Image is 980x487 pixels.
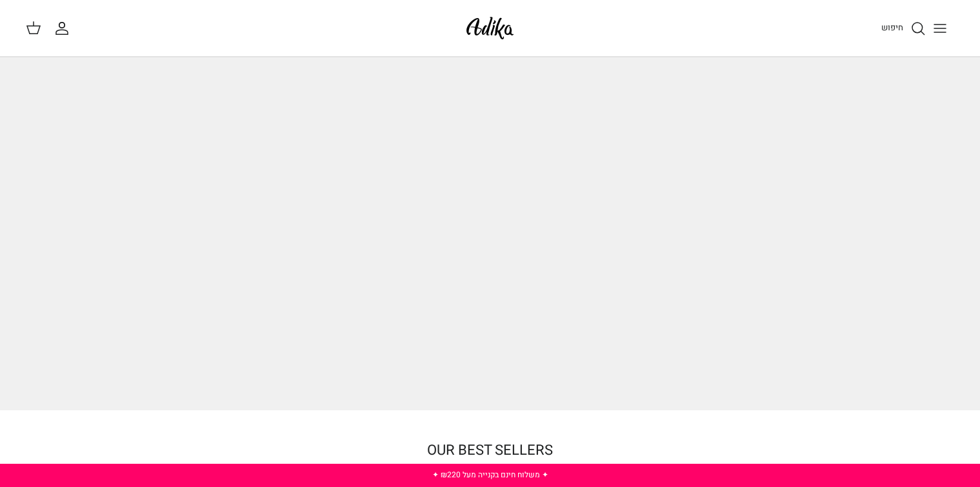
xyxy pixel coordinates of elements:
span: חיפוש [881,21,903,34]
a: חיפוש [881,21,926,36]
button: Toggle menu [926,14,954,43]
a: ✦ משלוח חינם בקנייה מעל ₪220 ✦ [432,469,548,481]
a: OUR BEST SELLERS [427,440,553,461]
img: Adika IL [463,13,517,43]
a: החשבון שלי [54,21,75,36]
